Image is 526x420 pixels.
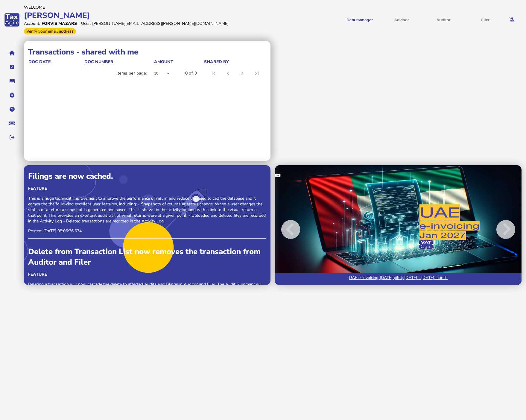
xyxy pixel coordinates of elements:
[116,70,147,76] div: Items per page:
[6,47,18,59] button: Home
[6,103,18,116] button: Help pages
[84,59,153,65] div: doc number
[154,59,203,65] div: Amount
[28,195,266,224] p: This is a huge technical improvement to improve the performance of return and reduce the need to ...
[266,13,504,27] menu: navigate products
[383,13,420,27] button: Shows a dropdown of VAT Advisor options
[6,89,18,101] button: Manage settings
[6,61,18,73] button: Tasks
[42,21,77,26] div: Forvis Mazars
[6,117,18,130] button: Raise a support ticket
[28,228,266,234] p: Posted: [DATE] 08:05:36.674
[425,13,462,27] button: Auditor
[221,66,235,81] button: Previous page
[10,81,15,81] i: Data manager
[28,171,266,181] div: Filings are now cached.
[28,246,266,267] div: Delete from Transaction List now removes the transaction from Auditor and Filer
[6,131,18,144] button: Sign out
[24,4,263,10] div: Welcome
[24,28,76,34] div: Verify your email address
[28,272,266,277] div: Feature
[275,273,522,285] a: UAE e-invoicing [DATE] pilot; [DATE] - [DATE] launch
[92,21,229,26] div: [PERSON_NAME][EMAIL_ADDRESS][PERSON_NAME][DOMAIN_NAME]
[275,165,522,285] img: Image for blog post: UAE e-invoicing July 2026 pilot; Jan - Oct 2027 launch
[235,66,250,81] button: Next page
[204,59,229,65] div: shared by
[6,75,18,87] button: Data manager
[28,47,266,57] h1: Transactions - shared with me
[185,70,197,76] div: 0 of 0
[28,59,51,65] div: doc date
[250,66,264,81] button: Last page
[466,13,504,27] button: Filer
[28,59,84,65] div: doc date
[24,21,40,26] div: Account:
[154,59,173,65] div: Amount
[471,169,522,289] button: Next
[341,13,378,27] button: Shows a dropdown of Data manager options
[28,186,266,191] div: Feature
[84,59,113,65] div: doc number
[206,66,221,81] button: First page
[24,10,263,21] div: [PERSON_NAME]
[204,59,265,65] div: shared by
[28,281,266,304] p: Deleting a transaction will now cascade the delete to affected Audits and Filings in Auditor and ...
[78,21,80,26] div: |
[275,169,325,289] button: Previous
[81,21,91,26] div: User:
[510,18,515,22] i: Email needs to be verified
